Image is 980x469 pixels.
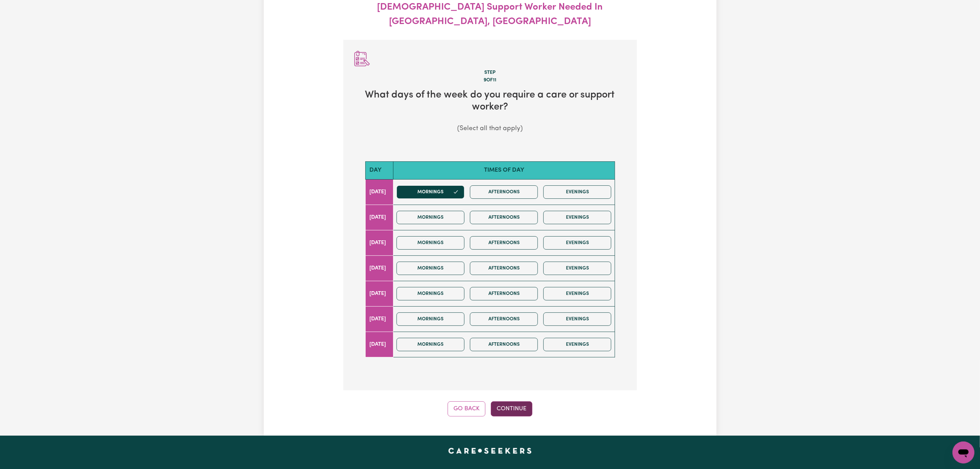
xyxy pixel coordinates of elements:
[365,230,393,255] td: [DATE]
[365,205,393,230] td: [DATE]
[397,262,464,275] button: Mornings
[365,281,393,306] td: [DATE]
[543,211,611,224] button: Evenings
[397,312,464,326] button: Mornings
[397,236,464,250] button: Mornings
[470,287,538,300] button: Afternoons
[393,162,615,179] th: Times of day
[470,211,538,224] button: Afternoons
[543,185,611,199] button: Evenings
[397,338,464,351] button: Mornings
[354,89,626,113] h2: What days of the week do you require a care or support worker?
[397,287,464,300] button: Mornings
[543,338,611,351] button: Evenings
[354,124,626,134] p: (Select all that apply)
[470,236,538,250] button: Afternoons
[543,262,611,275] button: Evenings
[543,312,611,326] button: Evenings
[397,211,464,224] button: Mornings
[365,332,393,357] td: [DATE]
[354,69,626,77] div: Step
[354,77,626,84] div: 9 of 11
[448,401,485,416] button: Go Back
[543,236,611,250] button: Evenings
[365,179,393,205] td: [DATE]
[470,338,538,351] button: Afternoons
[470,262,538,275] button: Afternoons
[953,442,975,464] iframe: Button to launch messaging window, conversation in progress
[448,448,532,454] a: Careseekers home page
[470,185,538,199] button: Afternoons
[543,287,611,300] button: Evenings
[365,162,393,179] th: Day
[397,185,464,199] button: Mornings
[365,255,393,281] td: [DATE]
[470,312,538,326] button: Afternoons
[365,306,393,332] td: [DATE]
[491,401,532,416] button: Continue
